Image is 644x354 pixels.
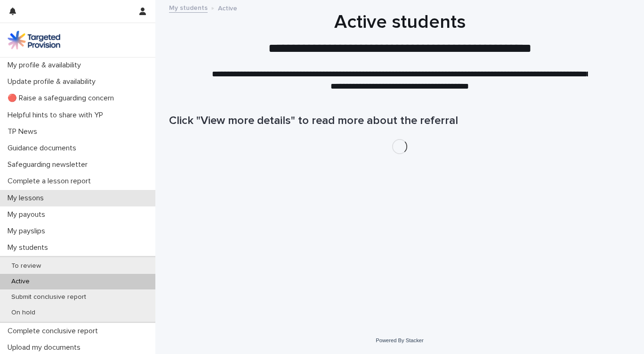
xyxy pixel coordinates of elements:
[4,278,37,286] p: Active
[4,194,51,203] p: My lessons
[4,243,56,252] p: My students
[4,262,48,270] p: To review
[4,227,53,236] p: My payslips
[4,343,88,352] p: Upload my documents
[8,31,60,49] img: M5nRWzHhSzIhMunXDL62
[4,127,45,136] p: TP News
[218,2,237,13] p: Active
[4,61,89,70] p: My profile & availability
[4,160,95,169] p: Safeguarding newsletter
[169,114,630,128] h1: Click "View more details" to read more about the referral
[4,210,53,219] p: My payouts
[4,111,111,120] p: Helpful hints to share with YP
[4,177,98,186] p: Complete a lesson report
[169,2,208,13] a: My students
[4,144,84,153] p: Guidance documents
[4,77,103,86] p: Update profile & availability
[4,293,94,301] p: Submit conclusive report
[169,11,630,33] h1: Active students
[4,327,105,336] p: Complete conclusive report
[376,338,423,343] a: Powered By Stacker
[4,309,43,317] p: On hold
[4,94,121,103] p: 🔴 Raise a safeguarding concern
